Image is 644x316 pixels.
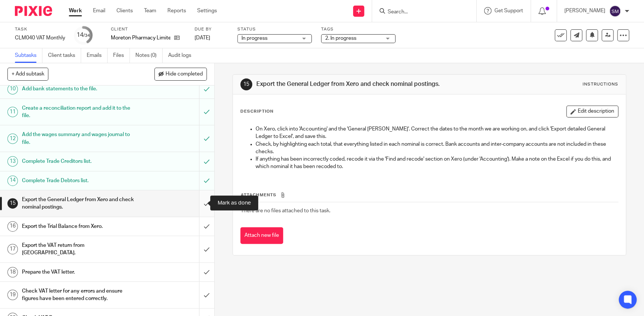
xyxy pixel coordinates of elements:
[111,34,170,42] p: Moreton Pharmacy Limited
[69,7,82,14] a: Work
[7,84,18,94] div: 10
[93,7,105,14] a: Email
[195,26,228,32] label: Due by
[167,7,186,14] a: Reports
[22,175,135,186] h1: Complete Trade Debtors list.
[77,31,90,39] div: 14
[144,7,156,14] a: Team
[7,68,48,80] button: + Add subtask
[87,48,108,63] a: Emails
[154,68,207,80] button: Hide completed
[256,141,618,156] p: Check, by highlighting each total, that everything listed in each nominal is correct. Bank accoun...
[22,83,135,94] h1: Add bank statements to the file.
[15,26,65,32] label: Task
[15,48,42,63] a: Subtasks
[240,78,252,90] div: 15
[7,107,18,117] div: 11
[7,175,18,186] div: 14
[22,267,135,278] h1: Prepare the VAT letter.
[111,26,185,32] label: Client
[240,109,273,115] p: Description
[168,48,197,63] a: Audit logs
[135,48,163,63] a: Notes (0)
[583,81,618,87] div: Instructions
[564,7,605,14] p: [PERSON_NAME]
[83,33,90,38] small: /34
[7,267,18,277] div: 18
[256,125,618,141] p: On Xero, click into 'Accounting' and the 'General [PERSON_NAME]'. Correct the dates to the month ...
[7,244,18,254] div: 17
[7,290,18,300] div: 19
[22,103,135,122] h1: Create a reconciliation report and add it to the file.
[256,80,445,88] h1: Export the General Ledger from Xero and check nominal postings.
[325,36,356,41] span: 2. In progress
[241,193,276,197] span: Attachments
[240,227,283,244] button: Attach new file
[7,156,18,167] div: 13
[494,8,523,13] span: Get Support
[7,221,18,232] div: 16
[22,194,135,213] h1: Export the General Ledger from Xero and check nominal postings.
[241,36,267,41] span: In progress
[22,129,135,148] h1: Add the wages summary and wages journal to file.
[22,221,135,232] h1: Export the Trial Balance from Xero.
[113,48,130,63] a: Files
[7,198,18,209] div: 15
[195,35,210,41] span: [DATE]
[166,71,203,77] span: Hide completed
[256,155,618,171] p: If anything has been incorrectly coded, recode it via the 'Find and recode' section on Xero (unde...
[321,26,395,32] label: Tags
[197,7,217,14] a: Settings
[237,26,312,32] label: Status
[609,5,621,17] img: svg%3E
[22,156,135,167] h1: Complete Trade Creditors list.
[48,48,81,63] a: Client tasks
[387,9,454,16] input: Search
[116,7,133,14] a: Clients
[15,34,65,42] div: CLM040 VAT Monthly
[15,6,52,16] img: Pixie
[241,208,330,213] span: There are no files attached to this task.
[22,286,135,304] h1: Check VAT letter for any errors and ensure figures have been entered correctly.
[7,133,18,144] div: 12
[566,106,618,117] button: Edit description
[22,240,135,259] h1: Export the VAT return from [GEOGRAPHIC_DATA].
